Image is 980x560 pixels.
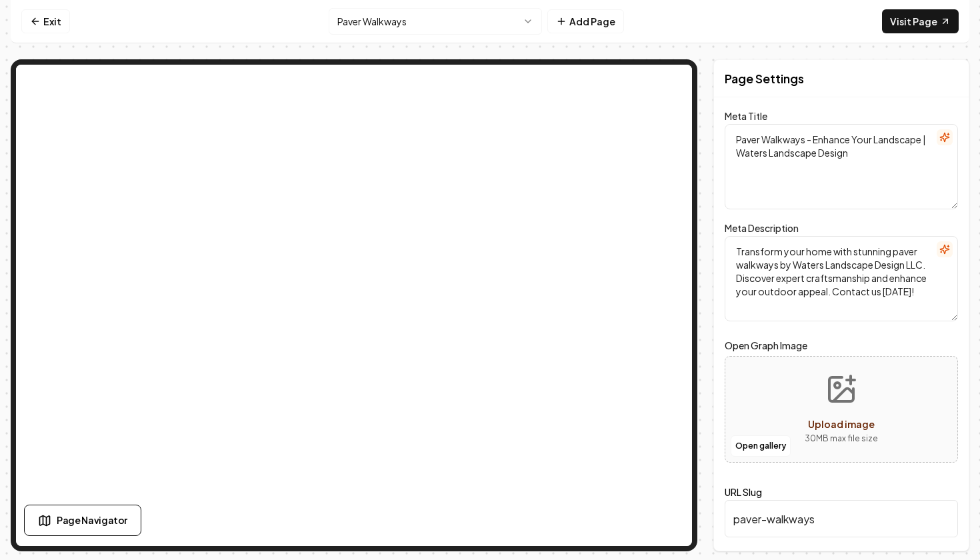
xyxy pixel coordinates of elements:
button: Open gallery [731,435,791,457]
label: URL Slug [725,486,762,498]
a: Visit Page [882,9,959,33]
h2: Page Settings [725,69,804,88]
span: Upload image [808,418,875,430]
span: Page Navigator [57,513,127,527]
button: Add Page [547,9,624,33]
label: Meta Title [725,110,767,122]
a: Exit [21,9,70,33]
label: Meta Description [725,222,799,234]
button: Page Navigator [24,505,141,536]
button: Upload image [794,363,889,456]
p: 30 MB max file size [805,432,878,445]
label: Open Graph Image [725,337,958,353]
